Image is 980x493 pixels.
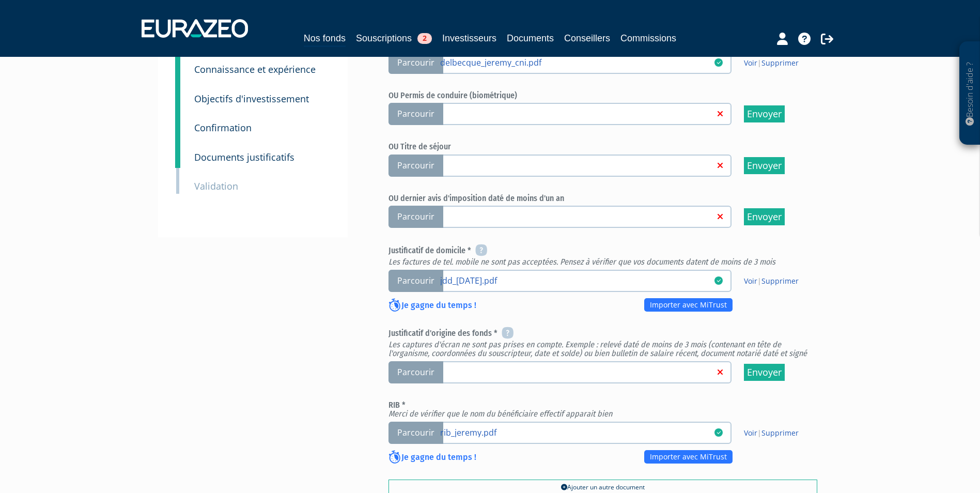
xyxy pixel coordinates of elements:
a: 7 [175,106,180,138]
i: 29/09/2025 15:26 [714,58,723,67]
a: Commissions [620,31,676,45]
h6: OU Titre de séjour [388,142,817,151]
i: 29/09/2025 15:27 [714,428,723,437]
span: Parcourir [388,52,443,74]
p: Besoin d'aide ? [964,47,976,140]
a: Supprimer [761,428,799,438]
span: | [744,58,799,68]
span: Parcourir [388,206,443,228]
a: Documents [507,31,554,45]
small: Confirmation [194,121,252,134]
a: Conseillers [564,31,610,45]
a: Supprimer [761,276,799,286]
p: Je gagne du temps ! [388,451,476,465]
input: Envoyer [744,105,785,122]
a: Importer avec MiTrust [644,450,733,464]
em: Les factures de tel. mobile ne sont pas acceptées. Pensez à vérifier que vos documents datent de ... [388,257,775,267]
em: Merci de vérifier que le nom du bénéficiaire effectif apparait bien [388,409,612,419]
a: Voir [744,428,757,438]
a: Voir [744,58,757,68]
span: | [744,428,799,438]
h6: RIB * [388,400,817,419]
a: jdd_[DATE].pdf [440,275,714,285]
a: 6 [175,78,180,110]
span: 2 [417,33,432,44]
a: 5 [175,48,180,80]
a: Voir [744,276,757,286]
a: Nos fonds [304,31,346,47]
a: Souscriptions2 [356,31,432,45]
a: 8 [175,136,180,168]
small: Objectifs d'investissement [194,93,309,105]
a: delbecque_jeremy_cni.pdf [440,57,714,67]
input: Envoyer [744,208,785,225]
a: Investisseurs [442,31,496,45]
h6: Justificatif d'origine des fonds * [388,328,817,358]
a: Supprimer [761,58,799,68]
p: Je gagne du temps ! [388,299,476,313]
h6: OU Permis de conduire (biométrique) [388,91,817,100]
span: Parcourir [388,361,443,383]
small: Connaissance et expérience [194,63,316,75]
img: 1732889491-logotype_eurazeo_blanc_rvb.png [142,19,248,38]
a: rib_jeremy.pdf [440,427,714,437]
em: Les captures d'écran ne sont pas prises en compte. Exemple : relevé daté de moins de 3 mois (cont... [388,340,807,359]
small: Validation [194,180,238,192]
input: Envoyer [744,364,785,381]
span: Parcourir [388,422,443,444]
h6: OU dernier avis d'imposition daté de moins d'un an [388,194,817,203]
input: Envoyer [744,157,785,174]
h6: Justificatif de domicile * [388,245,817,267]
span: | [744,276,799,286]
i: 29/09/2025 15:27 [714,276,723,285]
span: Parcourir [388,155,443,177]
span: Parcourir [388,103,443,125]
span: Parcourir [388,270,443,292]
small: Documents justificatifs [194,151,294,163]
a: Importer avec MiTrust [644,298,733,312]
